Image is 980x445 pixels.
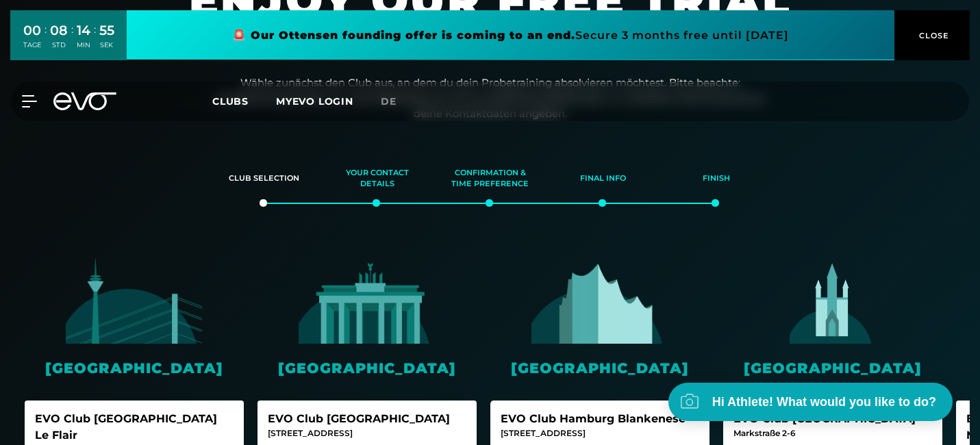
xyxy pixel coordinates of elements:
div: [STREET_ADDRESS] [501,427,699,440]
div: SEK [99,40,114,50]
img: evofitness [299,258,436,344]
img: evofitness [66,258,203,344]
img: evofitness [531,258,668,344]
div: TAGE [23,40,41,50]
div: MIN [77,40,90,50]
a: Clubs [212,94,276,107]
div: EVO Club [GEOGRAPHIC_DATA] [268,411,466,427]
div: EVO Club [GEOGRAPHIC_DATA] Le Flair [35,411,234,444]
span: Clubs [212,95,249,107]
div: [GEOGRAPHIC_DATA] [25,357,244,379]
img: evofitness [764,258,901,344]
div: : [71,22,73,58]
span: de [381,95,397,107]
div: [GEOGRAPHIC_DATA] [723,357,942,379]
div: EVO Club Hamburg Blankenese [501,411,699,427]
div: Club selection [225,160,303,197]
a: MYEVO LOGIN [276,95,353,107]
div: [GEOGRAPHIC_DATA] [257,357,477,379]
div: Markstraße 2-6 [733,427,932,440]
div: Final info [564,160,642,197]
button: CLOSE [894,10,970,60]
div: [STREET_ADDRESS] [268,427,466,440]
span: Hi Athlete! What would you like to do? [712,393,936,411]
div: 08 [50,21,68,40]
button: Hi Athlete! What would you like to do? [668,383,953,421]
div: : [94,22,96,58]
div: Finish [677,160,755,197]
div: 00 [23,21,41,40]
div: 14 [77,21,90,40]
div: STD [50,40,68,50]
div: 55 [99,21,114,40]
a: de [381,94,413,110]
span: CLOSE [916,29,949,42]
div: [GEOGRAPHIC_DATA] [490,357,709,379]
div: Confirmation & time preference [451,160,529,197]
div: Your contact details [338,160,416,197]
div: : [45,22,47,58]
